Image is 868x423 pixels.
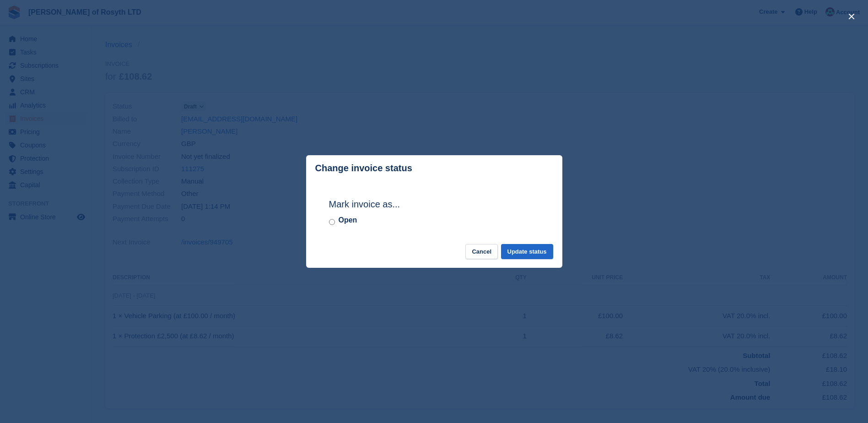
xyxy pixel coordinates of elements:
[465,244,498,259] button: Cancel
[315,163,412,174] p: Change invoice status
[329,197,539,211] h2: Mark invoice as...
[339,215,357,226] label: Open
[501,244,553,259] button: Update status
[844,9,859,24] button: close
